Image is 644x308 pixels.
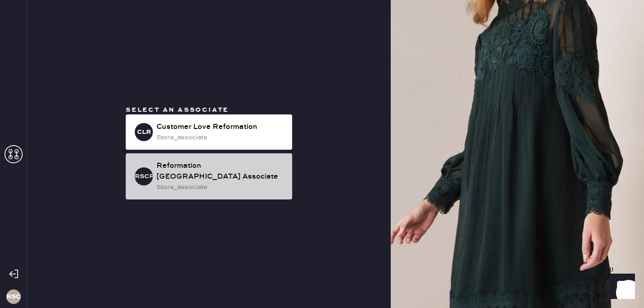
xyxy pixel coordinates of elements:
[137,129,151,135] h3: CLR
[6,294,21,300] h3: RSCP
[156,182,285,192] div: store_associate
[135,173,153,180] h3: RSCPA
[156,122,285,133] div: Customer Love Reformation
[126,106,229,114] span: Select an associate
[156,133,285,142] div: store_associate
[156,161,285,182] div: Reformation [GEOGRAPHIC_DATA] Associate
[601,267,640,306] iframe: Front Chat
